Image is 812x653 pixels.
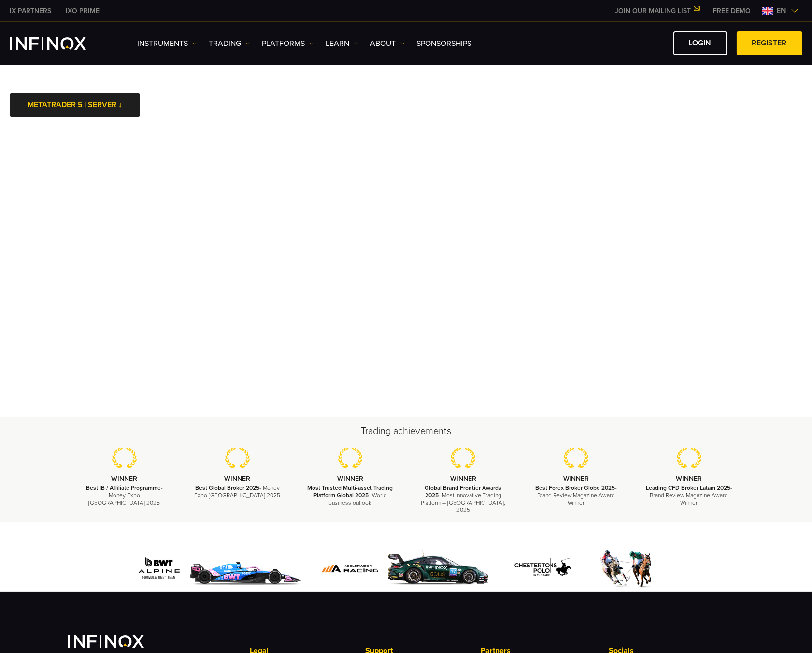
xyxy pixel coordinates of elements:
a: REGISTER [737,31,802,55]
a: INFINOX Logo [10,37,109,50]
a: Learn [326,38,358,49]
a: Instruments [138,38,197,49]
strong: WINNER [224,475,250,483]
strong: WINNER [563,475,589,483]
a: INFINOX MENU [706,6,758,16]
p: - Most Innovative Trading Platform – [GEOGRAPHIC_DATA], 2025 [419,484,508,514]
h2: Trading achievements [68,424,744,438]
a: TRADING [209,38,250,49]
strong: Best Global Broker 2025 [195,484,259,491]
a: METATRADER 5 | SERVER ↓ [10,93,140,117]
p: - Money Expo [GEOGRAPHIC_DATA] 2025 [193,484,282,499]
strong: Best Forex Broker Globe 2025 [535,484,615,491]
a: ABOUT [370,38,405,49]
a: INFINOX [59,6,107,16]
a: INFINOX [3,6,59,16]
a: SPONSORSHIPS [417,38,472,49]
strong: Global Brand Frontier Awards 2025 [425,484,501,498]
a: JOIN OUR MAILING LIST [608,7,706,15]
p: - Brand Review Magazine Award Winner [532,484,621,507]
strong: Leading CFD Broker Latam 2025 [646,484,730,491]
strong: Most Trusted Multi-asset Trading Platform Global 2025 [307,484,393,498]
span: en [773,5,791,16]
strong: WINNER [111,475,137,483]
a: PLATFORMS [262,38,314,49]
strong: WINNER [450,475,476,483]
p: - Money Expo [GEOGRAPHIC_DATA] 2025 [80,484,169,507]
p: - World business outlook [306,484,395,507]
strong: Best IB / Affiliate Programme [86,484,161,491]
strong: WINNER [337,475,363,483]
a: LOGIN [673,31,727,55]
p: - Brand Review Magazine Award Winner [644,484,733,507]
strong: WINNER [676,475,702,483]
